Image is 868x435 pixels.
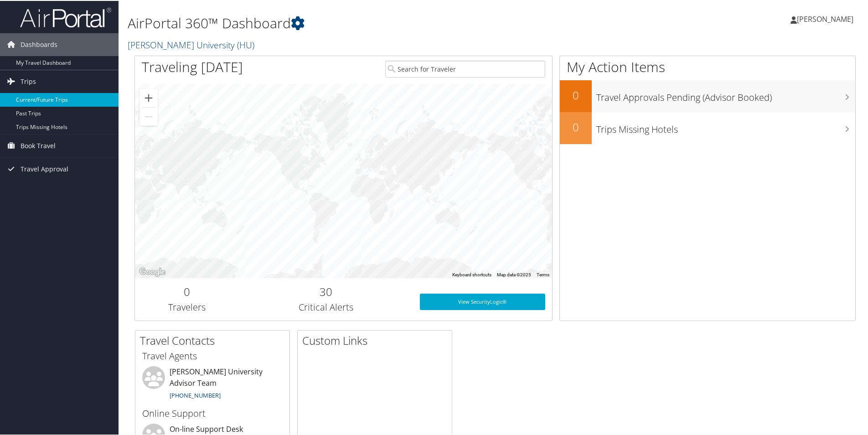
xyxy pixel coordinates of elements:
[140,332,289,347] h2: Travel Contacts
[21,69,36,92] span: Trips
[137,265,167,277] a: Open this area in Google Maps (opens a new window)
[170,390,221,399] a: [PHONE_NUMBER]
[138,365,287,403] li: [PERSON_NAME] University Advisor Team
[420,293,545,309] a: View SecurityLogic®
[385,60,545,77] input: Search for Traveler
[246,283,406,299] h2: 30
[128,13,618,32] h1: AirPortal 360™ Dashboard
[537,271,549,276] a: Terms (opens in new tab)
[302,332,452,347] h2: Custom Links
[21,157,68,180] span: Travel Approval
[560,79,855,111] a: 0Travel Approvals Pending (Advisor Booked)
[596,86,855,103] h3: Travel Approvals Pending (Advisor Booked)
[560,57,855,76] h1: My Action Items
[246,300,406,313] h3: Critical Alerts
[128,38,257,50] a: [PERSON_NAME] University (HU)
[560,119,592,134] h2: 0
[560,111,855,143] a: 0Trips Missing Hotels
[142,300,232,313] h3: Travelers
[21,32,57,55] span: Dashboards
[20,6,111,27] img: airportal-logo.png
[596,118,855,135] h3: Trips Missing Hotels
[797,13,853,23] span: [PERSON_NAME]
[142,349,283,362] h3: Travel Agents
[139,88,158,106] button: Zoom in
[139,107,158,125] button: Zoom out
[142,283,232,299] h2: 0
[137,265,167,277] img: Google
[790,5,863,32] a: [PERSON_NAME]
[21,134,56,156] span: Book Travel
[142,406,283,419] h3: Online Support
[497,271,531,276] span: Map data ©2025
[452,271,491,277] button: Keyboard shortcuts
[142,57,243,76] h1: Traveling [DATE]
[560,87,592,102] h2: 0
